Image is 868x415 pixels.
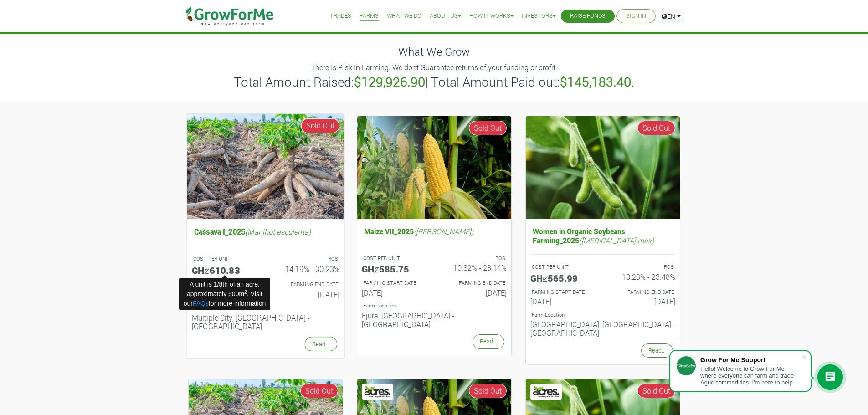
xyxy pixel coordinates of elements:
h6: [DATE] [272,289,339,298]
p: Location of Farm [363,302,505,310]
img: Acres Nano [363,385,392,399]
h5: GHȼ585.75 [362,263,427,274]
img: Acres Nano [532,385,561,399]
h6: 14.19% - 30.23% [272,264,339,273]
p: ROS [442,255,505,262]
p: There Is Risk In Farming. We dont Guarantee returns of your funding or profit. [183,62,686,73]
img: growforme image [357,116,511,220]
p: Location of Farm [193,303,338,311]
h3: Total Amount Raised: | Total Amount Paid out: . [183,74,686,90]
div: A unit is 1/8th of an acre, approximately 500m . Visit our for more information [179,278,270,310]
a: FAQs [193,300,209,307]
a: About Us [430,11,461,21]
b: $129,926.90 [354,73,425,90]
p: COST PER UNIT [532,263,595,271]
h6: 10.82% - 23.14% [441,263,507,272]
span: Sold Out [469,384,507,398]
p: Location of Farm [532,311,674,319]
h6: [DATE] [610,297,675,306]
a: Investors [522,11,556,21]
p: FARMING END DATE [611,288,674,296]
h6: Multiple City, [GEOGRAPHIC_DATA] - [GEOGRAPHIC_DATA] [191,313,339,330]
span: Sold Out [637,121,675,135]
a: How it Works [469,11,514,21]
a: Raise Funds [570,11,606,21]
a: EN [657,9,685,23]
div: Grow For Me Support [700,356,801,364]
h5: Cassava I_2025 [191,225,339,238]
a: Trades [330,11,351,21]
span: Sold Out [469,121,507,135]
a: Sign In [626,11,646,21]
h5: GHȼ565.99 [530,272,596,283]
span: Sold Out [637,384,675,398]
h6: [DATE] [441,288,507,297]
h6: Ejura, [GEOGRAPHIC_DATA] - [GEOGRAPHIC_DATA] [362,311,507,328]
p: FARMING START DATE [532,288,595,296]
p: COST PER UNIT [363,255,426,262]
p: FARMING END DATE [274,280,338,288]
b: $145,183.40 [560,73,631,90]
i: (Manihot esculenta) [245,226,311,236]
h5: Women in Organic Soybeans Farming_2025 [530,225,675,246]
a: Read... [641,343,673,358]
h5: GHȼ610.83 [191,264,258,275]
sup: 2 [244,289,247,295]
img: growforme image [526,116,680,220]
p: FARMING START DATE [363,279,426,287]
a: Farms [360,11,379,21]
a: Read... [304,337,337,351]
h5: Maize VII_2025 [362,225,507,238]
p: ROS [274,255,338,262]
h6: [DATE] [530,297,596,306]
i: ([MEDICAL_DATA] max) [579,236,654,245]
a: What We Do [387,11,421,21]
i: ([PERSON_NAME]) [414,226,473,236]
h4: What We Grow [181,45,687,58]
img: growforme image [187,113,344,219]
a: Read... [473,334,504,348]
h6: [DATE] [362,288,427,297]
span: Sold Out [301,118,339,133]
div: Hello! Welcome to Grow For Me where everyone can farm and trade Agric commodities. I'm here to help. [700,365,801,386]
p: COST PER UNIT [193,255,257,262]
span: Sold Out [300,384,338,398]
h6: 10.23% - 23.48% [610,272,675,281]
p: FARMING END DATE [442,279,505,287]
h6: [GEOGRAPHIC_DATA], [GEOGRAPHIC_DATA] - [GEOGRAPHIC_DATA] [530,320,675,337]
p: ROS [611,263,674,271]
